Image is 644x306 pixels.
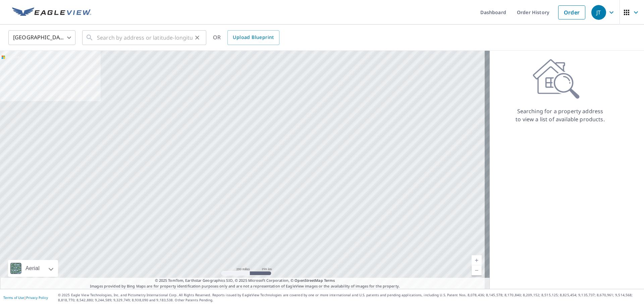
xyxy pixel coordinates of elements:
div: [GEOGRAPHIC_DATA] [8,28,75,47]
a: Order [558,5,585,19]
a: Terms of Use [3,295,24,300]
span: Upload Blueprint [233,33,274,42]
span: © 2025 TomTom, Earthstar Geographics SIO, © 2025 Microsoft Corporation, © [155,278,335,283]
p: | [3,296,48,300]
div: Aerial [23,260,42,277]
div: JT [591,5,606,20]
div: OR [213,30,279,45]
a: Upload Blueprint [227,30,279,45]
a: Terms [324,278,335,283]
p: © 2025 Eagle View Technologies, Inc. and Pictometry International Corp. All Rights Reserved. Repo... [58,293,641,303]
a: OpenStreetMap [294,278,323,283]
a: Current Level 5, Zoom In [472,255,482,265]
input: Search by address or latitude-longitude [97,28,193,47]
p: Searching for a property address to view a list of available products. [515,107,605,123]
a: Current Level 5, Zoom Out [472,265,482,275]
button: Clear [193,33,202,42]
div: Aerial [8,260,58,277]
a: Privacy Policy [26,295,48,300]
img: EV Logo [12,7,91,17]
